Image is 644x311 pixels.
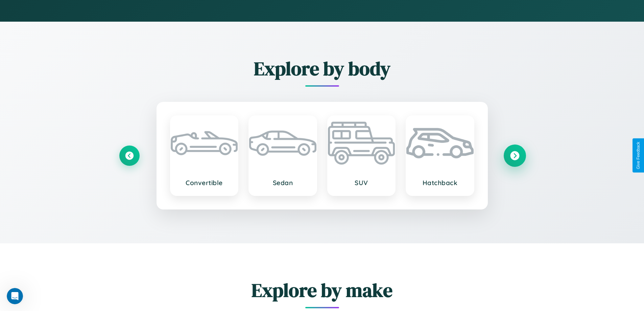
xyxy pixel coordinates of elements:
[636,142,641,169] div: Give Feedback
[7,288,23,304] iframe: Intercom live chat
[256,179,310,187] h3: Sedan
[177,179,231,187] h3: Convertible
[335,179,388,187] h3: SUV
[119,277,525,303] h2: Explore by make
[119,55,525,82] h2: Explore by body
[413,179,467,187] h3: Hatchback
